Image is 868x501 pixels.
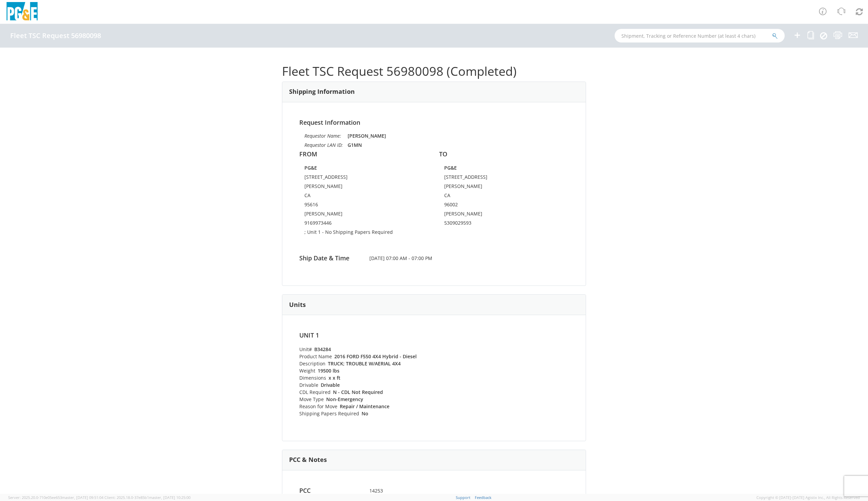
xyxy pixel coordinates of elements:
span: 14253 [364,487,504,494]
span: master, [DATE] 10:25:00 [149,495,190,500]
li: Unit# [299,346,431,353]
a: Support [456,495,470,500]
h4: Fleet TSC Request 56980098 [10,32,101,39]
td: CA [444,192,540,201]
td: 5309029593 [444,220,540,229]
h4: Ship Date & Time [294,255,364,262]
strong: B34284 [314,346,331,352]
strong: x x ft [329,375,340,381]
td: [PERSON_NAME] [444,210,540,220]
strong: G1MN [348,142,362,148]
li: Description [299,360,431,367]
td: [PERSON_NAME] [304,210,424,220]
li: Shipping Papers Required [299,410,431,417]
li: Reason for Move [299,403,431,410]
span: Server: 2025.20.0-710e05ee653 [8,495,103,500]
h4: Request Information [299,119,569,126]
strong: [PERSON_NAME] [348,133,386,139]
h4: Unit 1 [299,332,431,339]
h3: PCC & Notes [289,456,327,463]
h4: TO [439,151,569,158]
td: [PERSON_NAME] [304,183,424,192]
li: Product Name [299,353,431,360]
strong: N - CDL Not Required [333,389,383,395]
span: Copyright © [DATE]-[DATE] Agistix Inc., All Rights Reserved [756,495,860,500]
td: [STREET_ADDRESS] [304,174,424,183]
li: Drivable [299,381,431,388]
li: CDL Required [299,388,431,396]
td: 9169973446 [304,220,424,229]
strong: TRUCK; TROUBLE W/AERIAL 4X4 [328,360,401,367]
td: CA [304,192,424,201]
h1: Fleet TSC Request 56980098 (Completed) [282,65,586,78]
img: pge-logo-06675f144f4cfa6a6814.png [5,2,39,22]
li: Dimensions [299,374,431,381]
span: master, [DATE] 09:51:04 [62,495,103,500]
strong: Non-Emergency [326,396,363,402]
h4: FROM [299,151,429,158]
span: Client: 2025.18.0-37e85b1 [104,495,190,500]
i: Requestor LAN ID: [304,142,343,148]
strong: PG&E [444,165,457,171]
td: [PERSON_NAME] [444,183,540,192]
td: 95616 [304,201,424,210]
strong: 19500 lbs [318,367,339,374]
strong: No [362,410,368,417]
strong: PG&E [304,165,317,171]
strong: 2016 FORD F550 4X4 Hybrid - Diesel [334,353,417,360]
a: Feedback [475,495,491,500]
strong: Drivable [321,382,340,388]
h3: Shipping Information [289,88,355,95]
i: Requestor Name: [304,133,341,139]
li: Weight [299,367,431,374]
h4: PCC [294,487,364,494]
td: 96002 [444,201,540,210]
li: Move Type [299,396,431,403]
h3: Units [289,301,306,308]
strong: Repair / Maintenance [340,403,389,410]
input: Shipment, Tracking or Reference Number (at least 4 chars) [615,29,785,42]
span: [DATE] 07:00 AM - 07:00 PM [364,255,504,262]
td: ; Unit 1 - No Shipping Papers Required [304,229,424,238]
td: [STREET_ADDRESS] [444,174,540,183]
